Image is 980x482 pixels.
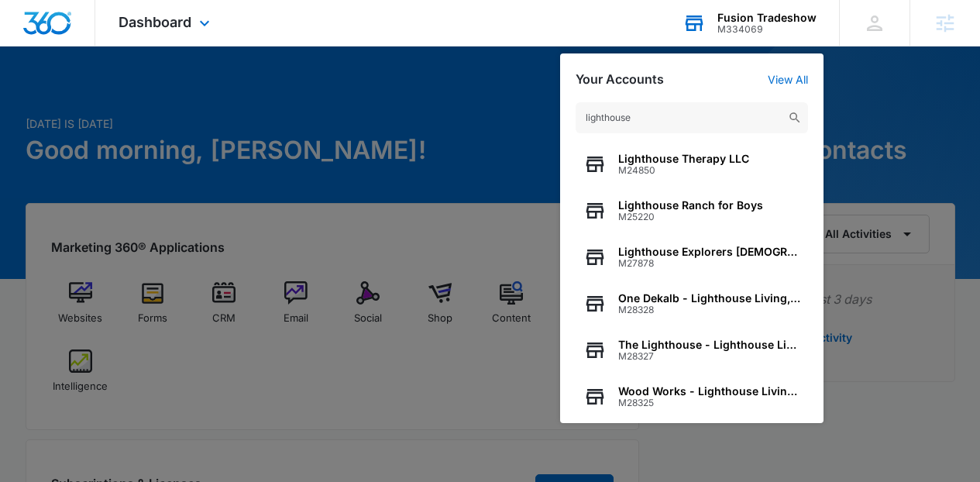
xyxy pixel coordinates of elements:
[576,141,808,188] button: Lighthouse Therapy LLCM24850
[618,246,800,258] span: Lighthouse Explorers [DEMOGRAPHIC_DATA] Child Center
[717,24,817,35] div: account id
[618,351,800,362] span: M28327
[618,153,749,165] span: Lighthouse Therapy LLC
[618,305,800,315] span: M28328
[618,385,800,398] span: Wood Works - Lighthouse Living, LLC
[576,102,808,133] input: Search Accounts
[576,327,808,374] button: The Lighthouse - Lighthouse Living, LLCM28327
[576,234,808,281] button: Lighthouse Explorers [DEMOGRAPHIC_DATA] Child CenterM27878
[618,258,800,269] span: M27878
[576,72,664,87] h2: Your Accounts
[618,398,800,408] span: M28325
[576,281,808,327] button: One Dekalb - Lighthouse Living, LLCM28328
[717,12,817,24] div: account name
[618,199,763,212] span: Lighthouse Ranch for Boys
[119,14,191,30] span: Dashboard
[618,212,763,222] span: M25220
[576,188,808,234] button: Lighthouse Ranch for BoysM25220
[618,339,800,351] span: The Lighthouse - Lighthouse Living, LLC
[768,73,808,86] a: View All
[618,165,749,176] span: M24850
[618,292,800,305] span: One Dekalb - Lighthouse Living, LLC
[576,374,808,420] button: Wood Works - Lighthouse Living, LLCM28325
